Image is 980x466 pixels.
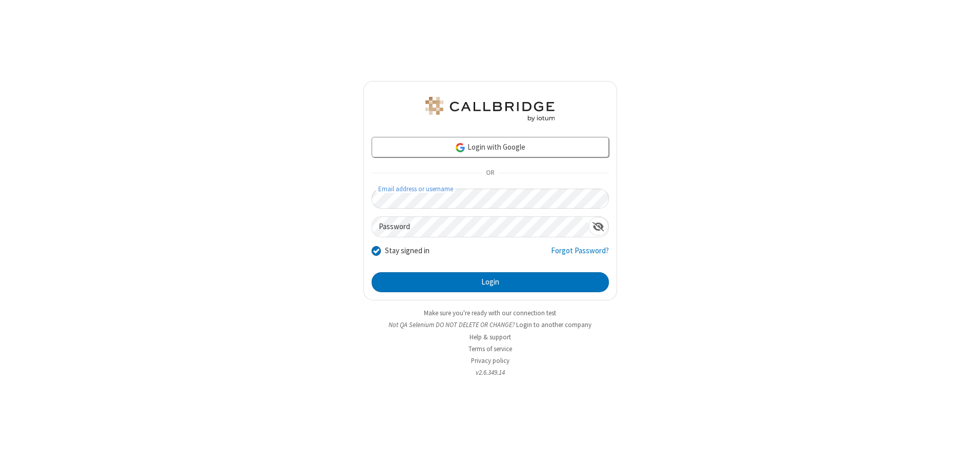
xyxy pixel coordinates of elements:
li: v2.6.349.14 [363,368,617,377]
img: google-icon.png [455,142,466,153]
button: Login [372,272,609,293]
input: Password [372,217,588,237]
img: QA Selenium DO NOT DELETE OR CHANGE [423,97,557,121]
a: Forgot Password? [551,245,609,265]
div: Show password [588,217,608,236]
label: Stay signed in [385,245,430,257]
a: Privacy policy [471,356,509,365]
a: Login with Google [372,137,609,157]
li: Not QA Selenium DO NOT DELETE OR CHANGE? [363,320,617,330]
a: Help & support [469,333,511,341]
a: Make sure you're ready with our connection test [424,309,556,317]
input: Email address or username [372,189,609,209]
span: OR [482,166,498,180]
a: Terms of service [468,345,512,353]
button: Login to another company [516,320,591,330]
